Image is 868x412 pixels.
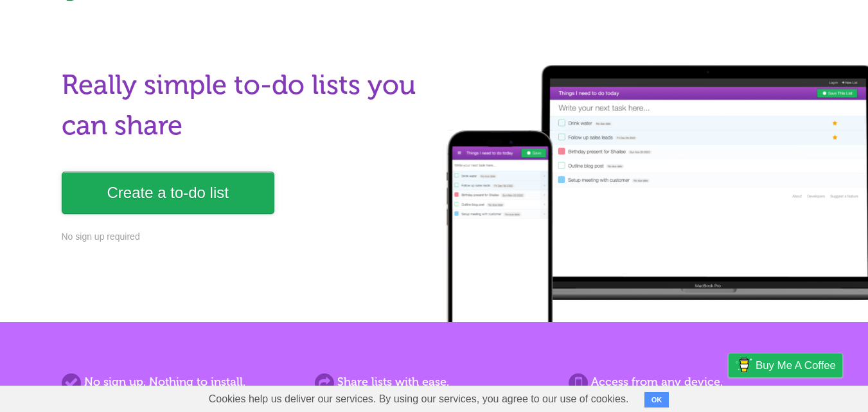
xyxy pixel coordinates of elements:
[62,65,427,146] h1: Really simple to-do lists you can share
[196,386,642,412] span: Cookies help us deliver our services. By using our services, you agree to our use of cookies.
[735,354,752,376] img: Buy me a coffee
[315,373,553,391] h2: Share lists with ease.
[62,230,427,244] p: No sign up required
[62,172,274,214] a: Create a to-do list
[569,373,806,391] h2: Access from any device.
[729,354,842,377] a: Buy me a coffee
[62,373,299,391] h2: No sign up. Nothing to install.
[644,392,669,408] button: OK
[756,354,836,377] span: Buy me a coffee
